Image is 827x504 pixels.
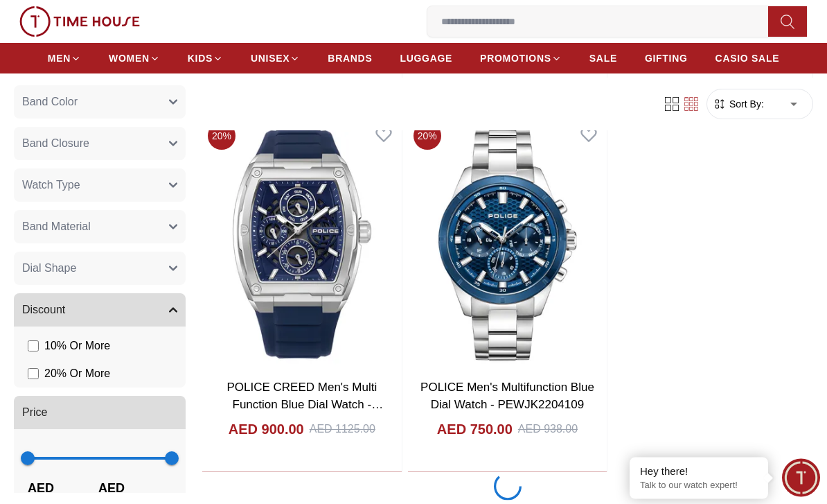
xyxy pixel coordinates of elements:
[188,51,213,65] span: KIDS
[44,338,110,354] span: 10 % Or More
[328,51,372,65] span: BRANDS
[14,127,186,160] button: Band Closure
[109,46,160,71] a: WOMEN
[22,260,76,277] span: Dial Shape
[208,123,235,150] span: 20 %
[22,218,91,235] span: Band Material
[28,368,39,379] input: 20% Or More
[437,420,513,440] h4: AED 750.00
[251,46,300,71] a: UNISEX
[22,404,47,421] span: Price
[229,420,304,440] h4: AED 900.00
[14,85,186,119] button: Band Color
[22,302,65,318] span: Discount
[645,51,688,65] span: GIFTING
[251,51,290,65] span: UNISEX
[408,117,607,371] img: POLICE Men's Multifunction Blue Dial Watch - PEWJK2204109
[640,480,758,492] p: Talk to our watch expert!
[48,46,81,71] a: MEN
[14,293,186,327] button: Discount
[400,51,452,65] span: LUGGAGE
[48,51,71,65] span: MEN
[413,123,441,150] span: 20 %
[480,51,551,65] span: PROMOTIONS
[713,97,764,111] button: Sort By:
[640,464,758,478] div: Hey there!
[14,252,186,285] button: Dial Shape
[420,381,594,412] a: POLICE Men's Multifunction Blue Dial Watch - PEWJK2204109
[727,97,764,111] span: Sort By:
[310,422,375,438] div: AED 1125.00
[188,46,223,71] a: KIDS
[400,46,452,71] a: LUGGAGE
[14,396,186,429] button: Price
[645,46,688,71] a: GIFTING
[202,117,402,371] img: POLICE CREED Men's Multi Function Blue Dial Watch - PEWJQ0004502
[14,168,186,202] button: Watch Type
[28,340,39,351] input: 10% Or More
[22,177,80,193] span: Watch Type
[14,210,186,243] button: Band Material
[480,46,562,71] a: PROMOTIONS
[782,459,820,497] div: Chat Widget
[589,51,617,65] span: SALE
[518,422,578,438] div: AED 938.00
[22,135,89,152] span: Band Closure
[715,46,780,71] a: CASIO SALE
[589,46,617,71] a: SALE
[19,6,140,37] img: ...
[44,365,110,382] span: 20 % Or More
[715,51,780,65] span: CASIO SALE
[226,381,383,430] a: POLICE CREED Men's Multi Function Blue Dial Watch - PEWJQ0004502
[109,51,150,65] span: WOMEN
[22,94,78,110] span: Band Color
[328,46,372,71] a: BRANDS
